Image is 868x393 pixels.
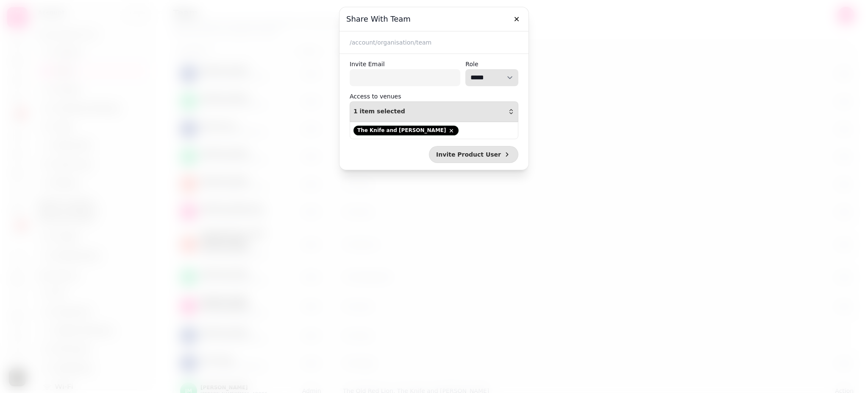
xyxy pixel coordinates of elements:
h3: Share With Team [346,14,522,24]
button: 1 item selected [350,101,518,122]
label: Role [465,59,518,69]
label: Invite Email [350,59,460,69]
p: /account/organisation/team [350,38,518,47]
label: Access to venues [350,91,401,101]
button: Invite Product User [429,146,518,163]
span: 1 item selected [353,108,405,115]
span: Invite Product User [436,152,501,157]
div: The Knife and [PERSON_NAME] [353,126,459,135]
